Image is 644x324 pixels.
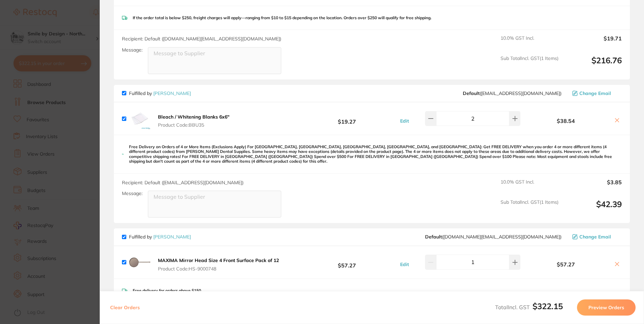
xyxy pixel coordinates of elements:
span: 10.0 % GST Incl. [501,179,558,194]
span: Sub Total Incl. GST ( 1 Items) [501,56,558,74]
button: Bleach / Whitening Blanks 6x6" Product Code:BBU35 [156,114,231,128]
b: $57.27 [297,256,397,268]
output: $3.85 [564,179,622,194]
b: $19.27 [297,112,397,125]
span: Recipient: Default ( [DOMAIN_NAME][EMAIL_ADDRESS][DOMAIN_NAME] ) [122,36,281,42]
b: $57.27 [522,261,610,267]
p: Fulfilled by [129,234,191,239]
button: MAXIMA Mirror Head Size 4 Front Surface Pack of 12 Product Code:HS-9000748 [156,257,281,271]
b: $322.15 [533,301,563,311]
button: Edit [398,118,411,124]
button: Preview Orders [577,299,636,316]
span: Change Email [579,234,611,239]
span: save@adamdental.com.au [463,91,561,96]
p: Free Delivery on Orders of 4 or More Items (Exclusions Apply) For [GEOGRAPHIC_DATA], [GEOGRAPHIC_... [129,144,622,164]
button: Change Email [570,234,622,240]
button: Edit [398,261,411,267]
span: Product Code: BBU35 [158,122,229,128]
b: Bleach / Whitening Blanks 6x6" [158,114,229,120]
span: customer.care@henryschein.com.au [425,234,561,239]
b: MAXIMA Mirror Head Size 4 Front Surface Pack of 12 [158,257,279,263]
output: $216.76 [564,56,622,74]
span: Recipient: Default ( [EMAIL_ADDRESS][DOMAIN_NAME] ) [122,180,244,186]
img: cGZwNTYzOA [129,252,151,273]
p: Free delivery for orders above $150 [133,288,201,293]
output: $19.71 [564,35,622,50]
a: [PERSON_NAME] [153,234,191,240]
b: Default [425,234,442,240]
b: Default [463,90,480,96]
b: $38.54 [522,118,610,124]
span: 10.0 % GST Incl. [501,35,558,50]
img: ZGF2N2sxaA [129,108,151,129]
span: Sub Total Incl. GST ( 1 Items) [501,199,558,218]
button: Change Email [570,90,622,96]
p: Fulfilled by [129,91,191,96]
span: Change Email [579,91,611,96]
button: Clear Orders [108,299,142,316]
label: Message: [122,47,142,53]
span: Total Incl. GST [495,304,563,311]
a: [PERSON_NAME] [153,90,191,96]
label: Message: [122,191,142,196]
output: $42.39 [564,199,622,218]
span: Product Code: HS-9000748 [158,266,279,271]
p: If the order total is below $250, freight charges will apply—ranging from $10 to $15 depending on... [133,15,431,20]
